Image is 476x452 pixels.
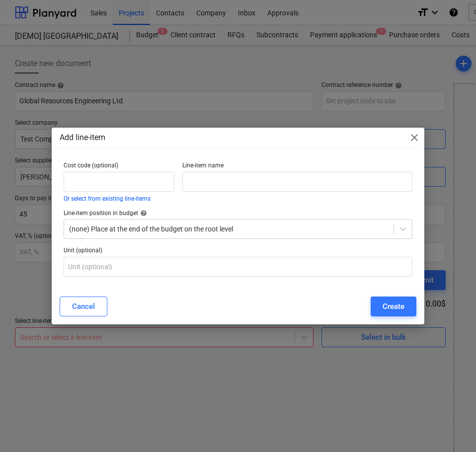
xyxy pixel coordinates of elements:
div: Line-item position in budget [64,210,412,218]
p: Line-item name [182,162,412,172]
p: Cost code (optional) [64,162,174,172]
span: close [408,132,420,144]
p: Unit (optional) [64,247,412,257]
div: Create [383,300,404,313]
p: Add line-item [60,132,105,144]
div: Cancel [72,300,95,313]
button: Create [371,297,416,316]
button: Cancel [60,297,107,316]
iframe: Chat Widget [426,404,476,452]
span: help [138,210,147,217]
button: Or select from existing line-items [64,196,151,202]
input: Unit (optional) [64,257,412,277]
